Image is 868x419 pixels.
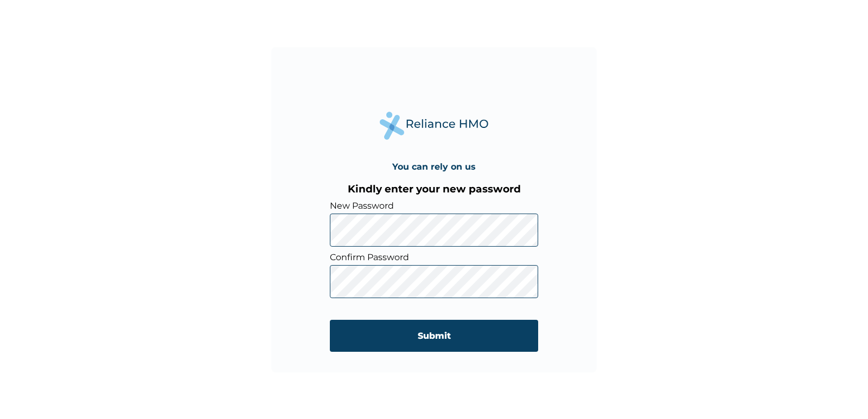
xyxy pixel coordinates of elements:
h3: Kindly enter your new password [330,183,538,195]
input: Submit [330,320,538,352]
img: Reliance Health's Logo [380,112,488,139]
label: New Password [330,201,538,211]
label: Confirm Password [330,252,538,262]
h4: You can rely on us [392,162,476,172]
